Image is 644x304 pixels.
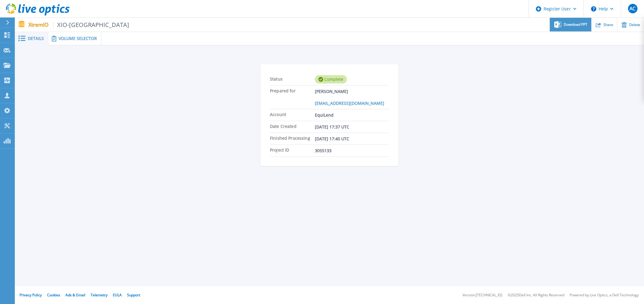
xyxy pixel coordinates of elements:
[59,36,97,41] span: Volume Selector
[564,23,587,26] span: Download PPT
[270,86,315,97] span: Prepared for
[315,145,331,156] span: 3055133
[20,292,42,297] a: Privacy Policy
[315,75,347,83] div: Complete
[47,292,60,297] a: Cookies
[603,23,613,27] span: Share
[508,293,564,297] li: © 2025 Dell Inc. All Rights Reserved
[270,121,315,133] span: Date Created
[629,23,640,27] span: Delete
[315,97,384,109] a: [EMAIL_ADDRESS][DOMAIN_NAME]
[315,86,348,97] span: [PERSON_NAME]
[270,133,315,144] span: Finished Processing
[629,6,635,11] span: AC
[28,36,44,41] span: Details
[462,293,502,297] li: Version: [TECHNICAL_ID]
[53,21,129,28] span: XIO-[GEOGRAPHIC_DATA]
[65,292,85,297] a: Ads & Email
[270,145,315,156] span: Project ID
[113,292,122,297] a: EULA
[315,133,349,144] span: [DATE] 17:40 UTC
[127,292,140,297] a: Support
[28,21,129,28] p: XtremIO
[570,293,639,297] li: Powered by Live Optics, a Dell Technology
[270,109,315,121] span: Account
[91,292,108,297] a: Telemetry
[315,109,334,121] span: EquiLend
[315,121,349,133] span: [DATE] 17:37 UTC
[270,74,315,85] span: Status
